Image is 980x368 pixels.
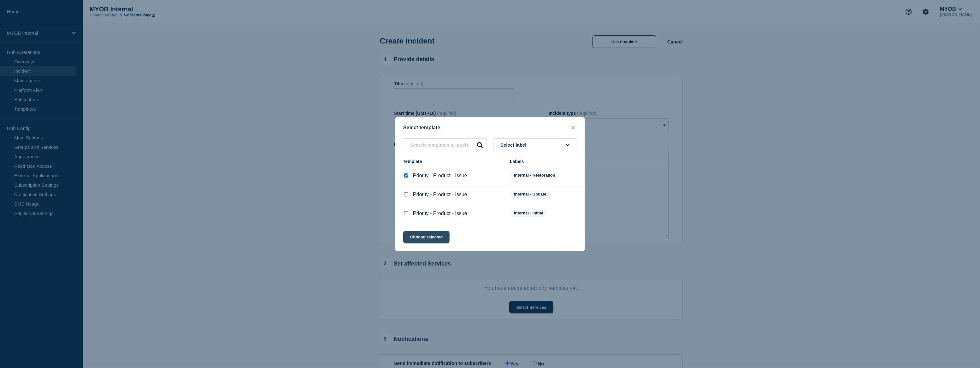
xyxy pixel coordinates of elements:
[395,125,585,131] div: Select template
[510,159,577,164] div: Labels
[404,192,408,196] input: Priority - Product - Issue checkbox
[570,125,577,131] button: close button
[500,142,529,148] span: Select label
[403,138,487,151] input: Search templates & labels
[413,211,467,216] p: Priority - Product - Issue
[493,138,577,151] button: Select label
[404,211,408,215] input: Priority - Product - Issue checkbox
[413,173,467,178] p: Priority - Product - Issue
[404,173,408,178] input: Priority - Product - Issue checkbox
[403,159,504,164] div: Template
[510,209,547,217] span: Internal - Initial
[413,192,467,197] p: Priority - Product - Issue
[510,190,551,198] span: Internal - Update
[403,231,450,243] button: Choose selected
[510,172,559,179] span: Internal - Restoration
